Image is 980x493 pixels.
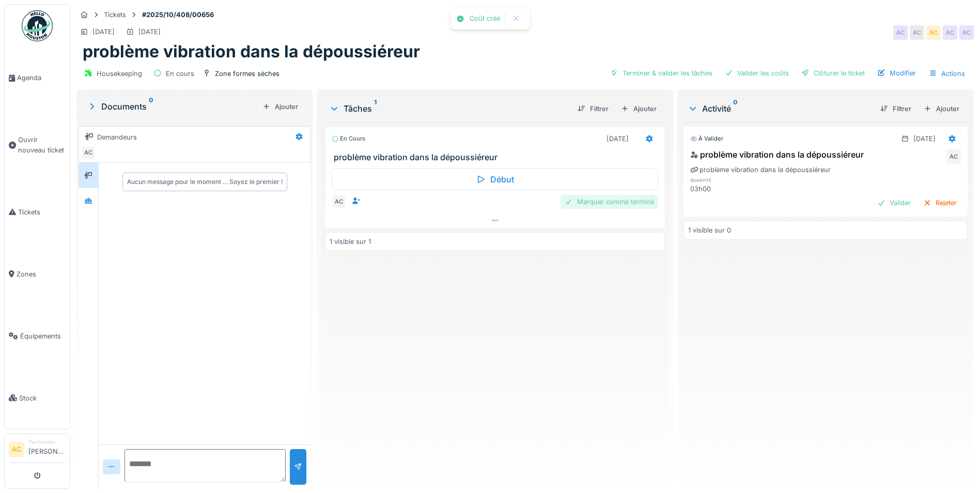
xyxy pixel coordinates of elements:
div: AC [332,194,346,209]
div: problème vibration dans la dépoussiéreur [690,165,831,175]
a: Zones [5,243,70,305]
span: Ouvrir nouveau ticket [18,135,66,155]
div: 1 visible sur 1 [330,237,371,246]
div: AC [893,25,908,40]
div: Activité [688,102,872,115]
div: À valider [690,134,723,143]
a: AC Technicien[PERSON_NAME] [9,438,66,463]
sup: 1 [374,102,377,115]
div: Documents [87,100,258,113]
div: AC [943,25,957,40]
div: Technicien [28,438,66,446]
span: Stock [19,393,66,403]
h1: problème vibration dans la dépoussiéreur [83,42,420,61]
sup: 0 [149,100,153,113]
div: AC [926,25,941,40]
h6: quantité [690,177,778,183]
li: [PERSON_NAME] [28,438,66,460]
div: AC [910,25,924,40]
span: Tickets [18,207,66,217]
div: Aucun message pour le moment … Soyez le premier ! [127,177,283,187]
div: En cours [332,134,365,143]
a: Tickets [5,181,70,243]
div: 1 visible sur 0 [688,225,731,235]
div: [DATE] [92,27,115,37]
span: Zones [17,269,66,279]
div: [DATE] [138,27,161,37]
sup: 0 [733,102,738,115]
div: Rejeter [919,196,961,210]
div: AC [959,25,974,40]
div: Filtrer [876,102,915,116]
div: Actions [924,66,970,81]
div: [DATE] [913,134,936,144]
div: Demandeurs [97,132,137,142]
div: AC [946,149,961,164]
div: En cours [166,69,194,79]
a: Stock [5,367,70,429]
div: AC [81,146,96,160]
img: Badge_color-CXgf-gQk.svg [22,10,53,41]
a: Agenda [5,47,70,109]
div: Ajouter [920,102,963,116]
strong: #2025/10/408/00656 [138,10,218,20]
div: Tickets [104,10,126,20]
span: Agenda [17,73,66,83]
div: Coût créé [470,14,500,23]
div: Clôturer le ticket [797,66,869,80]
a: Ouvrir nouveau ticket [5,109,70,181]
div: Valider [873,196,915,210]
h3: problème vibration dans la dépoussiéreur [334,152,660,162]
div: [DATE] [606,134,629,144]
div: Zone formes sèches [215,69,279,79]
div: problème vibration dans la dépoussiéreur [690,148,864,161]
div: Terminer & valider les tâches [606,66,717,80]
a: Équipements [5,305,70,367]
div: Modifier [873,66,920,80]
div: 03h00 [690,184,778,194]
div: Ajouter [258,100,302,114]
div: Début [332,168,658,190]
div: Housekeeping [97,69,142,79]
div: Marquer comme terminé [561,195,658,209]
div: Valider les coûts [721,66,793,80]
li: AC [9,442,24,457]
div: Tâches [329,102,569,115]
div: Ajouter [617,102,661,116]
span: Équipements [20,331,66,341]
div: Filtrer [573,102,613,116]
